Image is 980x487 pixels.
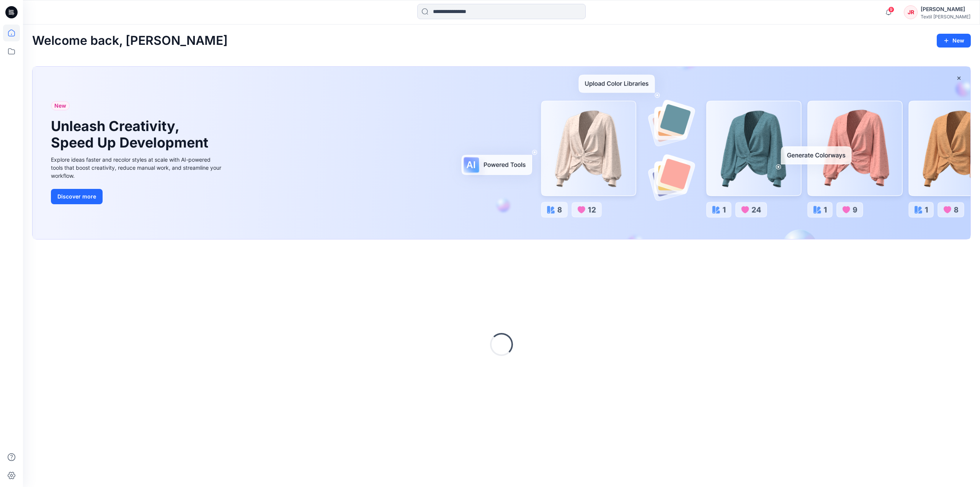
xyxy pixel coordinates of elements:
span: New [54,101,66,110]
button: New [937,34,971,48]
a: Discover more [51,189,223,204]
button: Discover more [51,189,103,204]
div: [PERSON_NAME] [921,5,970,14]
div: Explore ideas faster and recolor styles at scale with AI-powered tools that boost creativity, red... [51,156,223,180]
h2: Welcome back, [PERSON_NAME] [32,34,228,48]
div: Textil [PERSON_NAME] [921,14,970,20]
span: 9 [888,7,894,13]
div: JR [904,5,918,19]
h1: Unleash Creativity, Speed Up Development [51,118,212,151]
